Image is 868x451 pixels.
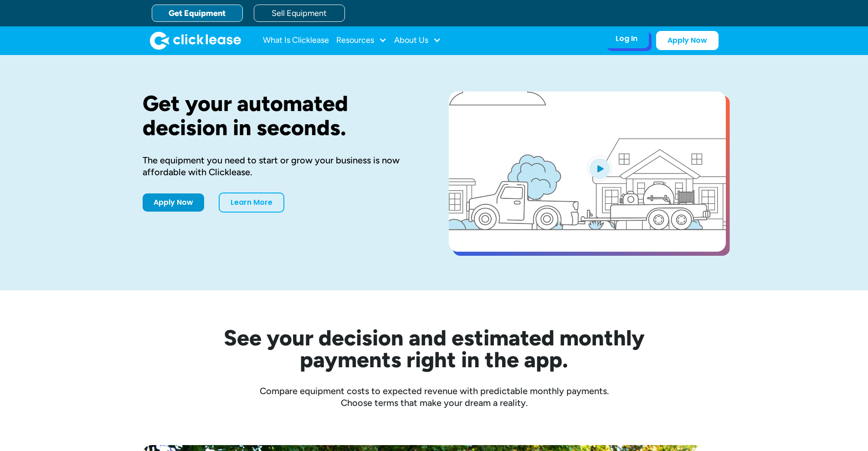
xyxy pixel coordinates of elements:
div: The equipment you need to start or grow your business is now affordable with Clicklease. [143,154,420,178]
div: About Us [394,31,441,50]
a: Apply Now [143,193,204,212]
a: Sell Equipment [254,5,345,22]
div: Compare equipment costs to expected revenue with predictable monthly payments. Choose terms that ... [143,385,726,409]
div: Log In [616,34,637,43]
a: What Is Clicklease [263,31,329,50]
a: Get Equipment [152,5,243,22]
h2: See your decision and estimated monthly payments right in the app. [179,327,689,370]
a: Apply Now [656,31,719,50]
h1: Get your automated decision in seconds. [143,91,420,140]
img: Clicklease logo [150,31,241,50]
div: Resources [336,31,387,50]
img: Blue play button logo on a light blue circular background [587,156,612,181]
a: open lightbox [449,91,726,252]
a: home [150,31,241,50]
a: Learn More [219,193,284,213]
